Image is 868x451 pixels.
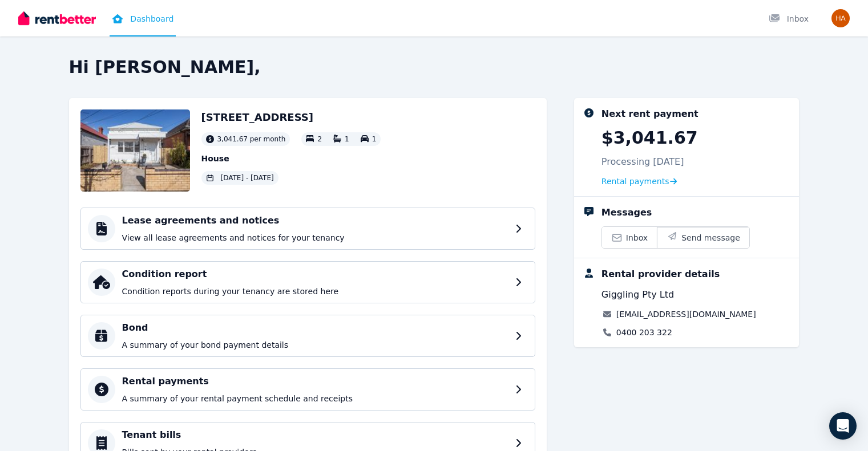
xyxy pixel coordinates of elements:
[769,13,809,25] div: Inbox
[829,412,857,440] div: Open Intercom Messenger
[122,375,508,388] h4: Rental payments
[601,176,677,187] a: Rental payments
[601,288,674,302] span: Giggling Pty Ltd
[657,227,749,248] button: Send message
[345,135,349,143] span: 1
[601,176,669,187] span: Rental payments
[616,308,756,320] a: [EMAIL_ADDRESS][DOMAIN_NAME]
[626,232,648,243] span: Inbox
[831,9,850,27] img: Hamsa Farah
[217,135,286,144] span: 3,041.67 per month
[122,321,508,335] h4: Bond
[601,206,652,220] div: Messages
[601,128,698,148] p: $3,041.67
[221,173,274,182] span: [DATE] - [DATE]
[601,107,699,121] div: Next rent payment
[372,135,377,143] span: 1
[122,393,508,404] p: A summary of your rental payment schedule and receipts
[122,232,508,243] p: View all lease agreements and notices for your tenancy
[201,153,381,164] p: House
[601,267,720,281] div: Rental provider details
[122,286,508,297] p: Condition reports during your tenancy are stored here
[602,227,657,248] a: Inbox
[122,214,508,227] h4: Lease agreements and notices
[317,135,322,143] span: 2
[80,109,190,192] img: Property Url
[18,10,96,27] img: RentBetter
[122,267,508,281] h4: Condition report
[601,155,684,169] p: Processing [DATE]
[201,109,381,125] h2: [STREET_ADDRESS]
[69,57,800,78] h2: Hi [PERSON_NAME],
[122,339,508,351] p: A summary of your bond payment details
[681,232,740,243] span: Send message
[616,327,672,338] a: 0400 203 322
[122,428,508,442] h4: Tenant bills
